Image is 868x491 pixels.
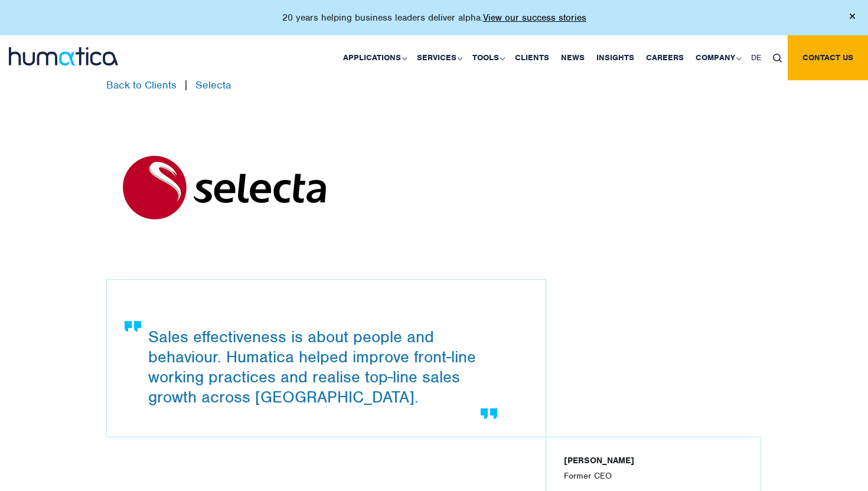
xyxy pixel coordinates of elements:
a: Clients [509,35,555,80]
a: Selecta [195,78,231,91]
a: DE [745,35,767,80]
img: eci [106,114,342,261]
a: Insights [590,35,640,80]
a: News [555,35,590,80]
a: Tools [466,35,509,80]
a: Careers [640,35,690,80]
p: 20 years helping business leaders deliver alpha. [282,12,586,24]
a: Applications [337,35,411,80]
a: Back to Clients [106,78,177,91]
img: logo [9,47,118,66]
a: Contact us [788,35,868,80]
h2: [PERSON_NAME] [564,455,743,466]
img: search_icon [773,54,782,63]
a: Company [690,35,745,80]
a: Services [411,35,466,80]
h6: Former CEO [564,470,743,481]
p: Sales effectiveness is about people and behaviour. Humatica helped improve front-line working pra... [148,327,504,407]
a: View our success stories [483,12,586,24]
span: DE [751,53,761,63]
